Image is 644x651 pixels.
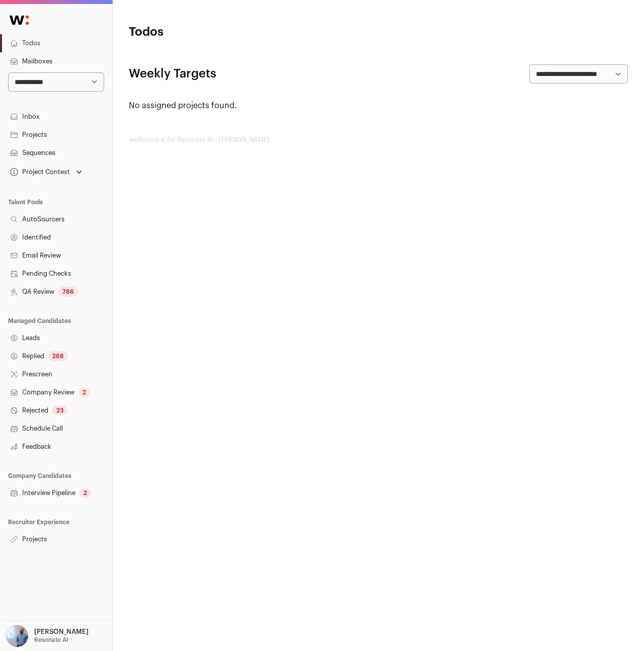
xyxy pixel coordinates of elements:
[34,636,68,644] p: Resonate AI
[129,66,216,82] h2: Weekly Targets
[52,405,67,416] div: 23
[79,488,91,498] div: 2
[78,387,90,397] div: 2
[4,10,34,30] img: Wellfound
[129,24,295,40] h1: Todos
[129,136,628,144] footer: wellfound:ai for Resonate AI - [PERSON_NAME]
[6,625,28,647] img: 97332-medium_jpg
[58,287,78,297] div: 786
[8,165,84,179] button: Open dropdown
[34,628,89,636] p: [PERSON_NAME]
[4,625,91,647] button: Open dropdown
[48,351,68,361] div: 268
[8,168,70,176] div: Project Context
[129,100,628,112] p: No assigned projects found.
